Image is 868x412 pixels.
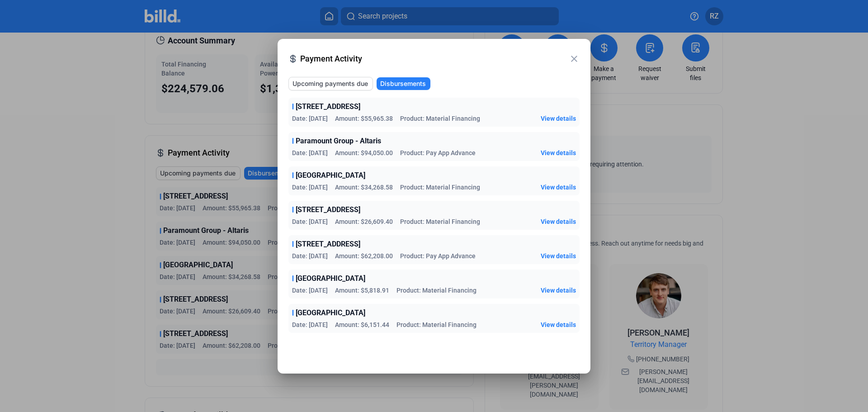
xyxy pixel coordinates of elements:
button: View details [541,114,576,123]
span: Date: [DATE] [292,286,328,295]
span: Product: Pay App Advance [400,251,476,260]
button: View details [541,320,576,329]
span: Amount: $34,268.58 [335,183,393,192]
button: View details [541,148,576,157]
button: Disbursements [377,77,430,90]
button: View details [541,286,576,295]
span: Date: [DATE] [292,148,328,157]
span: Amount: $62,208.00 [335,251,393,260]
span: Upcoming payments due [292,79,368,88]
span: Product: Pay App Advance [400,148,476,157]
span: Product: Material Financing [400,114,480,123]
span: [GEOGRAPHIC_DATA] [296,308,365,318]
span: Amount: $6,151.44 [335,320,389,329]
span: Date: [DATE] [292,217,328,226]
span: [STREET_ADDRESS] [296,101,360,112]
span: Amount: $5,818.91 [335,286,389,295]
span: Date: [DATE] [292,114,328,123]
span: [GEOGRAPHIC_DATA] [296,170,365,181]
button: Upcoming payments due [288,77,373,90]
span: [STREET_ADDRESS] [296,204,360,215]
button: View details [541,251,576,260]
span: Product: Material Financing [396,320,476,329]
span: Product: Material Financing [400,183,480,192]
span: Disbursements [380,79,426,88]
span: Payment Activity [300,52,569,65]
span: Amount: $26,609.40 [335,217,393,226]
span: Paramount Group - Altaris [296,136,381,147]
mat-icon: close [569,53,580,64]
button: View details [541,217,576,226]
span: [GEOGRAPHIC_DATA] [296,273,365,284]
button: View details [541,183,576,192]
span: Product: Material Financing [400,217,480,226]
span: Amount: $55,965.38 [335,114,393,123]
span: Date: [DATE] [292,251,328,260]
span: Product: Material Financing [396,286,476,295]
span: Amount: $94,050.00 [335,148,393,157]
span: Date: [DATE] [292,183,328,192]
span: [STREET_ADDRESS] [296,239,360,250]
span: Date: [DATE] [292,320,328,329]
